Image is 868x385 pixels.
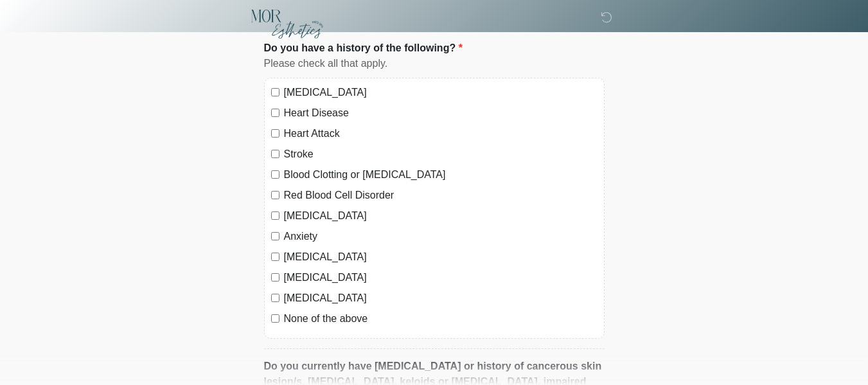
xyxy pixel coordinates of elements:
label: [MEDICAL_DATA] [284,270,598,285]
label: Heart Disease [284,105,598,121]
input: Red Blood Cell Disorder [271,191,279,199]
input: [MEDICAL_DATA] [271,273,279,282]
input: Stroke [271,150,279,158]
label: None of the above [284,311,598,327]
input: Anxiety [271,232,279,240]
label: Stroke [284,147,598,162]
label: [MEDICAL_DATA] [284,291,598,306]
input: Heart Attack [271,129,279,138]
label: Red Blood Cell Disorder [284,188,598,203]
label: Heart Attack [284,126,598,141]
input: [MEDICAL_DATA] [271,88,279,96]
label: [MEDICAL_DATA] [284,85,598,100]
input: [MEDICAL_DATA] [271,253,279,261]
label: Do you have a history of the following? [264,40,463,56]
label: Anxiety [284,229,598,244]
input: [MEDICAL_DATA] [271,294,279,302]
input: [MEDICAL_DATA] [271,211,279,220]
label: [MEDICAL_DATA] [284,249,598,265]
input: Blood Clotting or [MEDICAL_DATA] [271,170,279,179]
input: Heart Disease [271,109,279,117]
img: Mor Esthetics Logo [251,10,324,39]
label: Blood Clotting or [MEDICAL_DATA] [284,167,598,183]
div: Please check all that apply. [264,56,605,71]
input: None of the above [271,314,279,323]
label: [MEDICAL_DATA] [284,208,598,224]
